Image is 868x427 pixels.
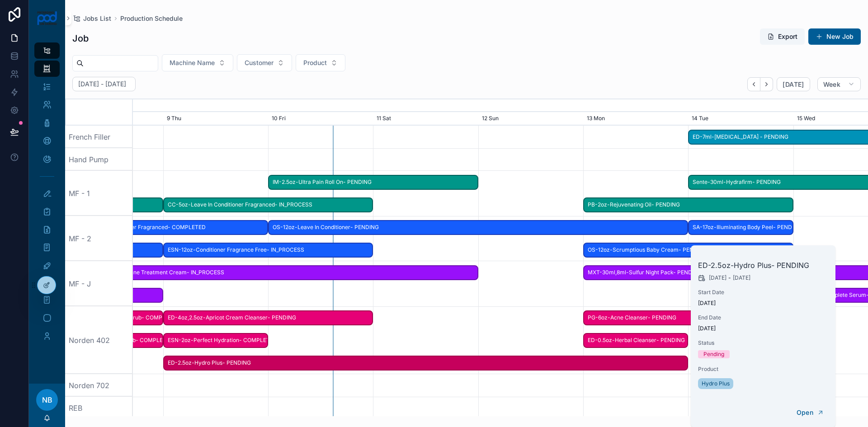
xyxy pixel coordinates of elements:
[29,36,65,356] div: scrollable content
[688,220,793,235] div: SA-17oz-Illuminating Body Peel- PENDING
[733,274,750,282] span: [DATE]
[163,310,373,325] div: ED-4oz,2.5oz-Apricot Cream Cleanser- PENDING
[37,11,58,25] img: App logo
[164,197,373,212] span: CC-5oz-Leave In Conditioner Fragranced- IN_PROCESS
[698,289,828,296] span: Start Date
[698,339,828,347] span: Status
[65,216,133,261] div: MF - 2
[296,54,345,71] button: Select Button
[698,300,828,307] span: [DATE]
[702,380,730,387] span: Hydro Plus
[688,112,793,126] div: 14 Tue
[797,408,813,417] span: Open
[58,220,269,235] div: CC-32oz Pouch-Conditioner Fragranced- COMPLETED
[78,80,126,89] h2: [DATE] - [DATE]
[72,14,111,23] a: Jobs List
[163,243,373,258] div: ESN-12oz-Conditioner Fragrance Free- IN_PROCESS
[59,265,477,280] span: MXT-8ml,30ml-Oil-Free Acne Treatment Cream- IN_PROCESS
[584,310,793,325] span: PG-6oz-Acne Cleanser- PENDING
[164,356,687,371] span: ED-2.5oz-Hydro Plus- PENDING
[83,14,111,23] span: Jobs List
[65,397,133,419] div: REB
[698,378,733,389] a: Hydro Plus
[58,265,478,280] div: MXT-8ml,30ml-Oil-Free Acne Treatment Cream- IN_PROCESS
[245,58,274,67] span: Customer
[584,197,793,212] span: PB-2oz-Rejuvenating Oil- PENDING
[268,175,478,190] div: IM-2.5oz-Ultra Pain Roll On- PENDING
[120,14,183,23] a: Production Schedule
[65,261,133,306] div: MF - J
[584,243,793,258] span: OS-12oz-Scrumptious Baby Cream- PENDING
[728,274,731,282] span: -
[163,333,268,348] div: ESN-2oz-Perfect Hydration- COMPLETED
[698,366,828,373] span: Product
[584,333,687,348] span: ED-0.5oz-Herbal Cleanser- PENDING
[703,350,724,358] div: Pending
[791,405,830,420] button: Open
[698,314,828,321] span: End Date
[583,243,793,258] div: OS-12oz-Scrumptious Baby Cream- PENDING
[698,325,828,332] span: [DATE]
[162,54,233,71] button: Select Button
[65,126,133,148] div: French Filler
[478,112,583,126] div: 12 Sun
[42,394,52,405] span: NB
[269,220,687,235] span: OS-12oz-Leave In Conditioner- PENDING
[268,220,688,235] div: OS-12oz-Leave In Conditioner- PENDING
[583,310,793,325] div: PG-6oz-Acne Cleanser- PENDING
[237,54,292,71] button: Select Button
[164,243,373,258] span: ESN-12oz-Conditioner Fragrance Free- IN_PROCESS
[163,112,268,126] div: 9 Thu
[164,310,373,325] span: ED-4oz,2.5oz-Apricot Cream Cleanser- PENDING
[170,58,215,67] span: Machine Name
[65,148,133,171] div: Hand Pump
[698,260,828,271] h2: ED-2.5oz-Hydro Plus- PENDING
[823,80,840,89] span: Week
[269,175,477,190] span: IM-2.5oz-Ultra Pain Roll On- PENDING
[65,306,133,374] div: Norden 402
[777,77,810,92] button: [DATE]
[583,333,688,348] div: ED-0.5oz-Herbal Cleanser- PENDING
[59,220,268,235] span: CC-32oz Pouch-Conditioner Fragranced- COMPLETED
[164,333,267,348] span: ESN-2oz-Perfect Hydration- COMPLETED
[163,356,688,371] div: ED-2.5oz-Hydro Plus- PENDING
[373,112,478,126] div: 11 Sat
[583,112,688,126] div: 13 Mon
[303,58,327,67] span: Product
[268,112,373,126] div: 10 Fri
[65,171,133,216] div: MF - 1
[817,77,861,92] button: Week
[689,220,792,235] span: SA-17oz-Illuminating Body Peel- PENDING
[72,32,89,45] h1: Job
[709,274,726,282] span: [DATE]
[760,28,805,45] button: Export
[783,80,804,89] span: [DATE]
[163,197,373,212] div: CC-5oz-Leave In Conditioner Fragranced- IN_PROCESS
[808,28,861,45] button: New Job
[583,197,793,212] div: PB-2oz-Rejuvenating Oil- PENDING
[65,374,133,397] div: Norden 702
